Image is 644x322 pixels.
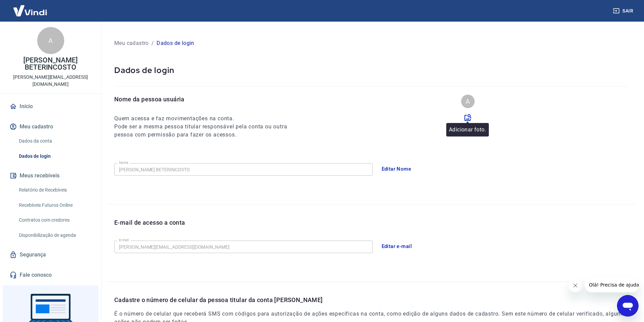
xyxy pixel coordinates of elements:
[378,239,416,253] button: Editar e-mail
[569,279,582,292] iframe: Fechar mensagem
[8,268,93,282] a: Fale conosco
[114,123,300,139] h6: Pode ser a mesma pessoa titular responsável pela conta ou outra pessoa com permissão para fazer o...
[16,228,93,242] a: Disponibilização de agenda
[16,134,93,148] a: Dados da conta
[119,160,128,165] label: Nome
[16,198,93,212] a: Recebíveis Futuros Online
[16,149,93,163] a: Dados de login
[378,162,415,176] button: Editar Nome
[151,39,154,47] p: /
[114,295,636,304] p: Cadastre o número de celular da pessoa titular da conta [PERSON_NAME]
[119,238,128,243] label: E-mail
[114,65,628,75] p: Dados de login
[157,39,194,47] p: Dados de login
[585,277,639,292] iframe: Mensagem da empresa
[8,0,52,21] img: Vindi
[114,39,149,47] p: Meu cadastro
[8,99,93,114] a: Início
[617,295,639,317] iframe: Botão para abrir a janela de mensagens
[612,5,636,17] button: Sair
[37,27,64,54] div: A
[8,168,93,183] button: Meus recebíveis
[16,183,93,197] a: Relatório de Recebíveis
[461,95,475,108] div: A
[8,119,93,134] button: Meu cadastro
[5,57,96,71] p: [PERSON_NAME] BETERINCOSTO
[449,126,486,134] p: Adicionar foto.
[114,115,300,123] h6: Quem acessa e faz movimentações na conta.
[16,213,93,227] a: Contratos com credores
[114,95,300,104] p: Nome da pessoa usuária
[114,218,185,227] p: E-mail de acesso a conta
[4,5,57,10] span: Olá! Precisa de ajuda?
[8,247,93,262] a: Segurança
[5,74,96,88] p: [PERSON_NAME][EMAIL_ADDRESS][DOMAIN_NAME]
